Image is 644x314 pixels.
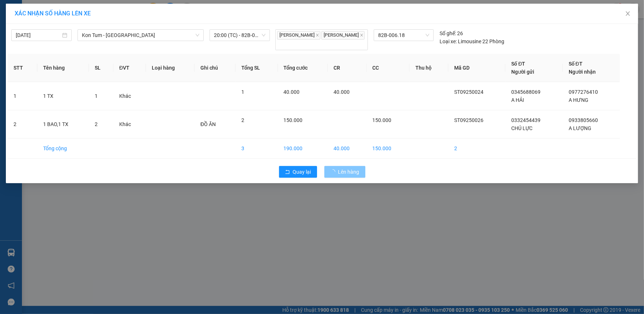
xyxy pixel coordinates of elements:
[448,54,505,82] th: Mã GD
[200,121,216,127] span: ĐỒ ĂN
[378,30,429,41] span: 82B-006.18
[448,138,505,159] td: 2
[37,82,89,110] td: 1 TX
[63,6,138,24] div: VP [GEOGRAPHIC_DATA]
[214,30,265,41] span: 20:00 (TC) - 82B-006.18
[569,117,598,123] span: 0933805660
[293,168,311,176] span: Quay lại
[8,110,37,138] td: 2
[16,31,61,39] input: 13/09/2025
[195,54,236,82] th: Ghi chú
[37,54,89,82] th: Tên hàng
[511,89,541,95] span: 0345688069
[284,89,300,95] span: 40.000
[6,33,57,43] div: 0332454439
[360,33,364,37] span: close
[321,31,365,40] span: [PERSON_NAME]
[569,125,591,131] span: A LƯỢNG
[113,110,146,138] td: Khác
[367,138,410,159] td: 150.000
[511,125,532,131] span: CHÚ LỰC
[625,11,631,16] span: close
[63,7,80,15] span: Nhận:
[15,10,91,17] span: XÁC NHẬN SỐ HÀNG LÊN XE
[334,89,350,95] span: 40.000
[236,138,278,159] td: 3
[63,24,138,33] div: A LƯỢNG
[511,97,524,103] span: A HẢI
[6,6,57,24] div: VP Sa Thầy
[324,166,365,178] button: Lên hàng
[440,29,456,37] span: Số ghế:
[373,117,392,123] span: 150.000
[328,138,366,159] td: 40.000
[6,7,18,15] span: Gửi:
[95,121,98,127] span: 2
[278,138,328,159] td: 190.000
[236,54,278,82] th: Tổng SL
[511,117,541,123] span: 0332454439
[113,82,146,110] td: Khác
[241,89,244,95] span: 1
[511,61,525,67] span: Số ĐT
[454,117,483,123] span: ST09250026
[8,82,37,110] td: 1
[569,97,588,103] span: A HƯNG
[95,93,98,99] span: 1
[454,89,483,95] span: ST09250024
[63,43,129,69] span: CẦU VƯỢT HÒA CẦM
[511,69,534,75] span: Người gửi
[63,47,73,55] span: DĐ:
[328,54,366,82] th: CR
[6,24,57,33] div: CHÚ LỰC
[569,69,596,75] span: Người nhận
[146,54,195,82] th: Loại hàng
[569,61,583,67] span: Số ĐT
[618,4,638,24] button: Close
[278,54,328,82] th: Tổng cước
[410,54,448,82] th: Thu hộ
[241,117,244,123] span: 2
[279,166,317,178] button: rollbackQuay lại
[440,37,504,45] div: Limousine 22 Phòng
[82,30,200,41] span: Kon Tum - Đà Nẵng
[37,138,89,159] td: Tổng cộng
[63,33,138,43] div: 0933805660
[284,117,303,123] span: 150.000
[338,168,359,176] span: Lên hàng
[277,31,320,40] span: [PERSON_NAME]
[37,110,89,138] td: 1 BAO,1 TX
[440,37,457,45] span: Loại xe:
[195,33,200,37] span: down
[367,54,410,82] th: CC
[440,29,463,37] div: 26
[285,169,290,175] span: rollback
[113,54,146,82] th: ĐVT
[330,169,338,174] span: loading
[89,54,113,82] th: SL
[569,89,598,95] span: 0977276410
[316,33,319,37] span: close
[8,54,37,82] th: STT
